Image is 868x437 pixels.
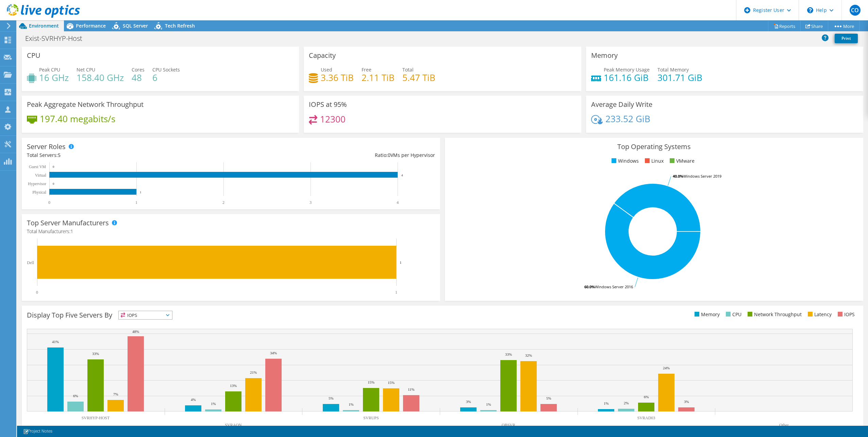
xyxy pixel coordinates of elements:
span: Total [402,66,414,73]
text: 6% [644,395,649,399]
text: QBSVR [502,423,515,427]
span: 1 [70,228,73,234]
text: Other [779,423,788,427]
span: CPU Sockets [152,66,180,73]
h4: 2.11 TiB [362,74,395,81]
li: Memory [693,311,720,318]
tspan: Windows Server 2016 [595,284,633,289]
text: 21% [250,370,257,374]
text: 2 [222,200,224,205]
h1: Exist-SVRHYP-Host [22,35,93,42]
h3: Average Daily Write [591,101,652,108]
text: SVRHYP-HOST [82,416,110,420]
span: Tech Refresh [165,22,195,29]
h4: 158.40 GHz [77,74,124,81]
h3: CPU [27,52,40,59]
a: Share [800,21,828,31]
text: 48% [132,329,139,334]
text: 5% [546,396,551,400]
h3: Capacity [309,52,336,59]
h3: Memory [591,52,618,59]
div: Total Servers: [27,151,231,159]
a: Reports [768,21,801,31]
text: 1 [400,260,402,264]
span: Used [321,66,332,73]
h3: Top Operating Systems [450,143,858,150]
text: 3 [310,200,312,205]
text: 11% [408,387,415,391]
tspan: 60.0% [584,284,595,289]
text: 4 [401,174,403,177]
text: Virtual [35,173,47,178]
h3: Peak Aggregate Network Throughput [27,101,144,108]
h4: 233.52 GiB [605,115,650,123]
h4: 5.47 TiB [402,74,435,81]
text: 1 [140,191,141,194]
li: IOPS [836,311,855,318]
text: 7% [113,392,118,396]
li: CPU [724,311,741,318]
span: Peak Memory Usage [604,66,650,73]
div: Ratio: VMs per Hypervisor [231,151,435,159]
h3: IOPS at 95% [309,101,347,108]
span: 5 [58,152,61,158]
text: SVRAON [225,423,242,427]
text: 4 [397,200,399,205]
li: Windows [610,157,639,165]
text: 1 [135,200,137,205]
text: 0 [48,200,50,205]
svg: \n [807,7,813,13]
h3: Server Roles [27,143,66,150]
li: Latency [806,311,832,318]
span: Net CPU [77,66,95,73]
text: 34% [270,351,277,355]
text: 1% [486,402,491,406]
span: Performance [76,22,106,29]
span: Free [362,66,371,73]
h4: Total Manufacturers: [27,228,435,235]
tspan: 40.0% [673,174,683,179]
h4: 12300 [320,115,346,123]
text: SVRAD03 [637,416,655,420]
h4: 197.40 megabits/s [40,115,115,123]
a: Print [835,34,858,43]
text: 41% [52,340,59,344]
text: Dell [27,260,34,265]
a: More [828,21,859,31]
tspan: Windows Server 2019 [683,174,721,179]
text: 5% [329,396,334,400]
span: Peak CPU [39,66,60,73]
text: 4% [191,398,196,402]
h4: 48 [132,74,145,81]
span: 0 [388,152,390,158]
text: Hypervisor [28,181,46,186]
li: VMware [668,157,695,165]
text: 33% [92,352,99,356]
h4: 161.16 GiB [604,74,650,81]
text: 33% [505,352,512,356]
h4: 16 GHz [39,74,69,81]
text: 32% [525,353,532,357]
li: Network Throughput [746,311,802,318]
text: 15% [368,380,374,384]
span: SQL Server [123,22,148,29]
li: Linux [643,157,664,165]
text: 1 [395,290,397,295]
text: 3% [466,400,471,404]
text: SVRUPS [363,416,379,420]
span: Environment [29,22,59,29]
text: 24% [663,366,670,370]
h4: 6 [152,74,180,81]
text: 1% [604,401,609,405]
text: 13% [230,384,237,388]
text: Guest VM [29,164,46,169]
text: 0 [53,182,54,185]
span: Cores [132,66,145,73]
h4: 301.71 GiB [657,74,702,81]
text: 0 [53,165,54,168]
text: 6% [73,394,78,398]
h4: 3.36 TiB [321,74,354,81]
h3: Top Server Manufacturers [27,219,109,227]
span: CO [850,5,861,16]
a: Project Notes [18,427,57,436]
